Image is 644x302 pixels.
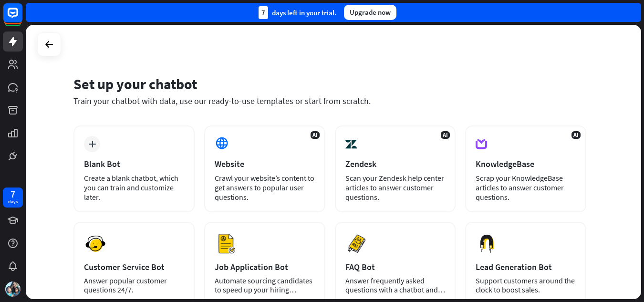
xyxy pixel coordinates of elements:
[3,187,23,208] a: 7 days
[259,6,336,19] div: days left in your trial.
[344,5,396,20] div: Upgrade now
[259,6,268,19] div: 7
[8,198,18,205] div: days
[10,190,15,198] div: 7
